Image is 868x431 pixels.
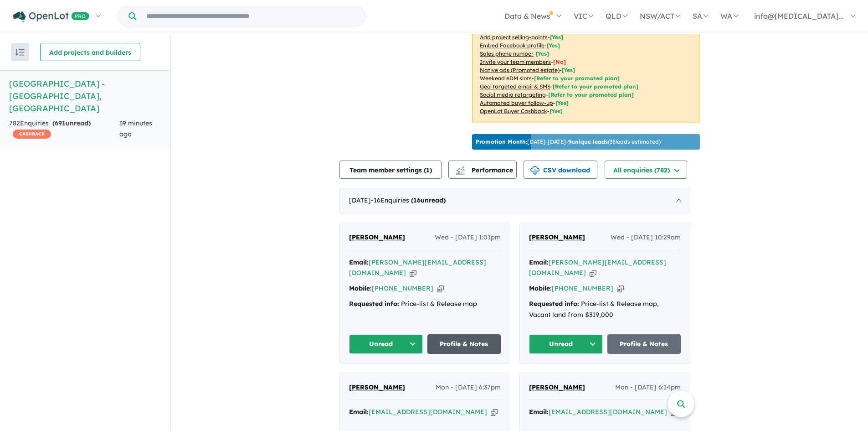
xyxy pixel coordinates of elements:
[480,34,548,41] u: Add project selling-points
[339,161,442,179] button: Team member settings (1)
[491,407,498,417] button: Copy
[349,382,405,393] a: [PERSON_NAME]
[40,43,140,61] button: Add projects and builders
[530,166,539,175] img: download icon
[605,161,687,179] button: All enquiries (782)
[119,119,152,138] span: 39 minutes ago
[534,75,620,82] span: [Refer to your promoted plan]
[435,232,501,243] span: Wed - [DATE] 1:01pm
[349,284,372,292] strong: Mobile:
[349,383,405,391] span: [PERSON_NAME]
[55,119,66,127] span: 691
[349,300,399,308] strong: Requested info:
[436,382,501,393] span: Mon - [DATE] 6:37pm
[754,11,844,21] span: info@[MEDICAL_DATA]...
[529,382,585,393] a: [PERSON_NAME]
[524,161,597,179] button: CSV download
[529,300,579,308] strong: Requested info:
[138,6,363,26] input: Try estate name, suburb, builder or developer
[349,334,423,354] button: Unread
[13,130,51,139] span: CASHBACK
[549,408,667,416] a: [EMAIL_ADDRESS][DOMAIN_NAME]
[480,75,532,82] u: Weekend eDM slots
[617,284,624,293] button: Copy
[437,284,444,293] button: Copy
[372,284,433,292] a: [PHONE_NUMBER]
[553,83,638,90] span: [Refer to your promoted plan]
[590,268,596,278] button: Copy
[476,138,527,145] b: Promotion Month:
[562,67,575,73] span: [Yes]
[457,166,513,174] span: Performance
[480,58,551,65] u: Invite your team members
[339,188,690,213] div: [DATE]
[456,166,464,171] img: line-chart.svg
[552,284,613,292] a: [PHONE_NUMBER]
[427,334,501,354] a: Profile & Notes
[480,83,550,90] u: Geo-targeted email & SMS
[9,118,119,140] div: 782 Enquir ies
[555,99,569,106] span: [Yes]
[550,108,563,114] span: [Yes]
[529,232,585,243] a: [PERSON_NAME]
[568,138,608,145] b: 9 unique leads
[480,42,544,49] u: Embed Facebook profile
[480,99,553,106] u: Automated buyer follow-up
[548,91,634,98] span: [Refer to your promoted plan]
[456,169,465,175] img: bar-chart.svg
[9,78,161,114] h5: [GEOGRAPHIC_DATA] - [GEOGRAPHIC_DATA] , [GEOGRAPHIC_DATA]
[529,233,585,241] span: [PERSON_NAME]
[615,382,681,393] span: Mon - [DATE] 6:14pm
[480,50,534,57] u: Sales phone number
[349,408,369,416] strong: Email:
[529,334,603,354] button: Unread
[536,50,549,57] span: [ Yes ]
[448,161,517,179] button: Performance
[349,258,486,277] a: [PERSON_NAME][EMAIL_ADDRESS][DOMAIN_NAME]
[529,258,666,277] a: [PERSON_NAME][EMAIL_ADDRESS][DOMAIN_NAME]
[411,196,446,204] strong: ( unread)
[480,91,546,98] u: Social media retargeting
[15,49,25,56] img: sort.svg
[13,11,89,22] img: Openlot PRO Logo White
[349,233,405,241] span: [PERSON_NAME]
[371,196,446,204] span: - 16 Enquir ies
[529,383,585,391] span: [PERSON_NAME]
[607,334,681,354] a: Profile & Notes
[547,42,560,49] span: [ Yes ]
[529,299,681,321] div: Price-list & Release map, Vacant land from $319,000
[369,408,487,416] a: [EMAIL_ADDRESS][DOMAIN_NAME]
[529,258,549,266] strong: Email:
[611,232,681,243] span: Wed - [DATE] 10:29am
[480,108,547,114] u: OpenLot Buyer Cashback
[349,258,369,266] strong: Email:
[413,196,421,204] span: 16
[349,299,501,310] div: Price-list & Release map
[410,268,416,278] button: Copy
[349,232,405,243] a: [PERSON_NAME]
[480,67,560,73] u: Native ads (Promoted estate)
[529,284,552,292] strong: Mobile:
[476,138,661,146] p: [DATE] - [DATE] - ( 35 leads estimated)
[52,119,91,127] strong: ( unread)
[529,408,549,416] strong: Email:
[426,166,430,174] span: 1
[553,58,566,65] span: [ No ]
[550,34,563,41] span: [ Yes ]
